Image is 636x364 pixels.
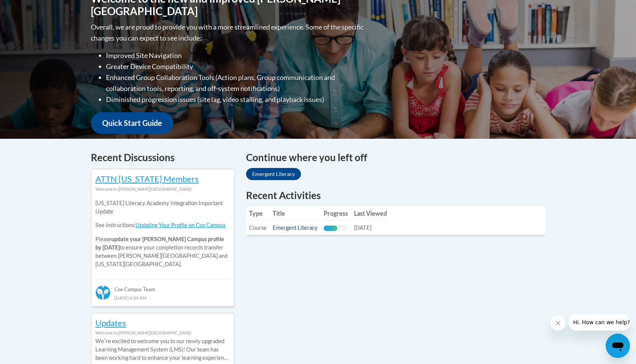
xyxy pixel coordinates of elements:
[550,315,566,331] iframe: Close message
[95,318,126,328] a: Updates
[249,224,267,231] span: Course
[351,206,390,221] th: Last Viewed
[95,236,224,251] b: update your [PERSON_NAME] Campus profile by [DATE]
[569,314,630,331] iframe: Message from company
[95,285,111,300] img: Cox Campus Team
[324,226,337,231] div: Progress, %
[106,61,365,72] li: Greater Device Compatibility
[246,188,545,202] h1: Recent Activities
[106,72,365,94] li: Enhanced Group Collaboration Tools (Action plans, Group communication and collaboration tools, re...
[273,224,318,231] a: Emergent Literacy
[91,22,365,44] p: Overall, we are proud to provide you with a more streamlined experience. Some of the specific cha...
[95,279,230,293] div: Cox Campus Team
[270,206,321,221] th: Title
[321,206,351,221] th: Progress
[246,168,301,180] a: Emergent Literacy
[95,185,230,193] div: Welcome to [PERSON_NAME][GEOGRAPHIC_DATA]!
[95,174,199,184] a: ATTN [US_STATE] Members
[95,193,230,274] div: Please to ensure your completion records transfer between [PERSON_NAME][GEOGRAPHIC_DATA] and [US_...
[106,50,365,61] li: Improved Site Navigation
[91,150,235,165] h4: Recent Discussions
[606,334,630,358] iframe: Button to launch messaging window
[354,224,371,231] span: [DATE]
[95,329,230,337] div: Welcome to [PERSON_NAME][GEOGRAPHIC_DATA]!
[95,337,230,362] p: Weʹre excited to welcome you to our newly upgraded Learning Management System (LMS)! Our team has...
[246,150,545,165] h4: Continue where you left off
[106,94,365,105] li: Diminished progression issues (site lag, video stalling, and playback issues)
[95,199,230,216] p: [US_STATE] Literacy Academy Integration Important Update
[91,112,173,134] a: Quick Start Guide
[95,221,230,229] p: See instructions:
[95,293,230,302] div: [DATE] 4:39 AM
[136,222,226,228] a: Updating Your Profile on Cox Campus
[246,206,270,221] th: Type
